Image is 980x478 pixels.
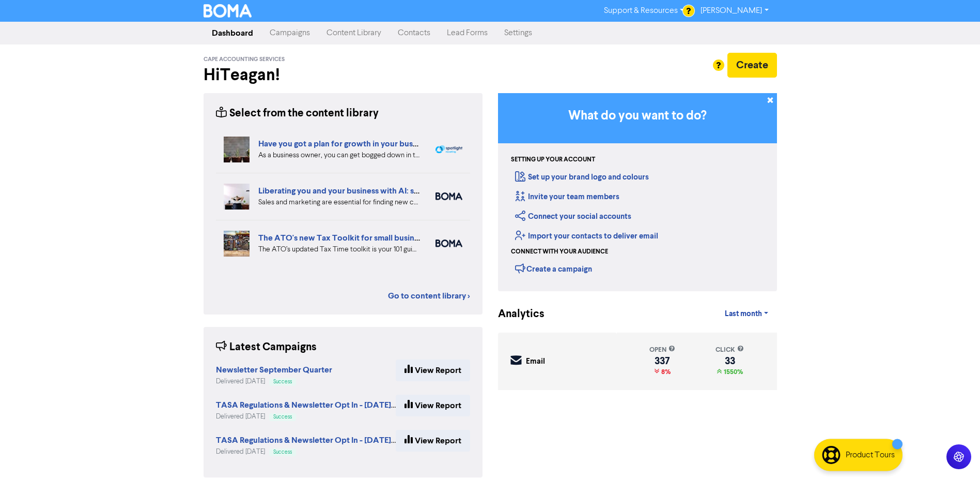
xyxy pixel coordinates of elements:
div: open [649,345,675,355]
a: Connect your social accounts [515,212,631,221]
h2: Hi Teagan ! [204,65,483,85]
h3: What do you want to do? [514,109,761,124]
a: View Report [396,395,470,416]
a: Liberating you and your business with AI: sales and marketing [258,186,483,196]
span: Last month [725,309,762,319]
div: Connect with your audience [511,247,608,257]
a: Newsletter September Quarter [216,366,332,375]
a: TASA Regulations & Newsletter Opt In - [DATE] (Duplicated) [216,401,440,410]
iframe: Chat Widget [928,428,980,478]
strong: Newsletter September Quarter [216,365,332,375]
a: Lead Forms [439,23,496,43]
a: Support & Resources [596,3,692,19]
a: Set up your brand logo and colours [515,172,649,182]
a: View Report [396,430,470,452]
a: Campaigns [261,23,318,43]
a: [PERSON_NAME] [692,3,776,19]
span: Cape Accounting Services [204,56,285,63]
img: BOMA Logo [204,4,252,18]
strong: TASA Regulations & Newsletter Opt In - [DATE] (Duplicated) [216,400,440,410]
span: Success [273,414,292,420]
span: 1550% [722,368,743,376]
div: Delivered [DATE] [216,447,396,457]
a: The ATO's new Tax Toolkit for small business owners [258,233,456,243]
div: Sales and marketing are essential for finding new customers but eat into your business time. We e... [258,197,420,208]
img: spotlight [435,145,462,154]
a: Last month [717,304,776,324]
div: Email [526,356,545,368]
a: Invite your team members [515,192,619,202]
a: Go to content library > [388,290,470,302]
img: boma [435,192,462,200]
a: Have you got a plan for growth in your business? [258,139,435,149]
div: Delivered [DATE] [216,377,332,386]
button: Create [727,53,777,78]
div: Create a campaign [515,261,592,276]
a: Content Library [318,23,390,43]
div: The ATO’s updated Tax Time toolkit is your 101 guide to business taxes. We’ve summarised the key ... [258,244,420,255]
a: Contacts [390,23,439,43]
div: Analytics [498,306,532,322]
strong: TASA Regulations & Newsletter Opt In - [DATE] (Duplicated) (Duplicated) [216,435,488,445]
div: click [715,345,744,355]
a: View Report [396,360,470,381]
span: Success [273,379,292,384]
span: Success [273,450,292,455]
span: 8% [659,368,671,376]
div: As a business owner, you can get bogged down in the demands of day-to-day business. We can help b... [258,150,420,161]
a: Settings [496,23,540,43]
div: Latest Campaigns [216,339,317,355]
div: Getting Started in BOMA [498,93,777,291]
div: Delivered [DATE] [216,412,396,422]
div: Setting up your account [511,155,595,165]
div: Select from the content library [216,106,379,122]
a: TASA Regulations & Newsletter Opt In - [DATE] (Duplicated) (Duplicated) [216,437,488,445]
div: 337 [649,357,675,365]
a: Import your contacts to deliver email [515,231,658,241]
div: 33 [715,357,744,365]
img: boma [435,240,462,247]
a: Dashboard [204,23,261,43]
